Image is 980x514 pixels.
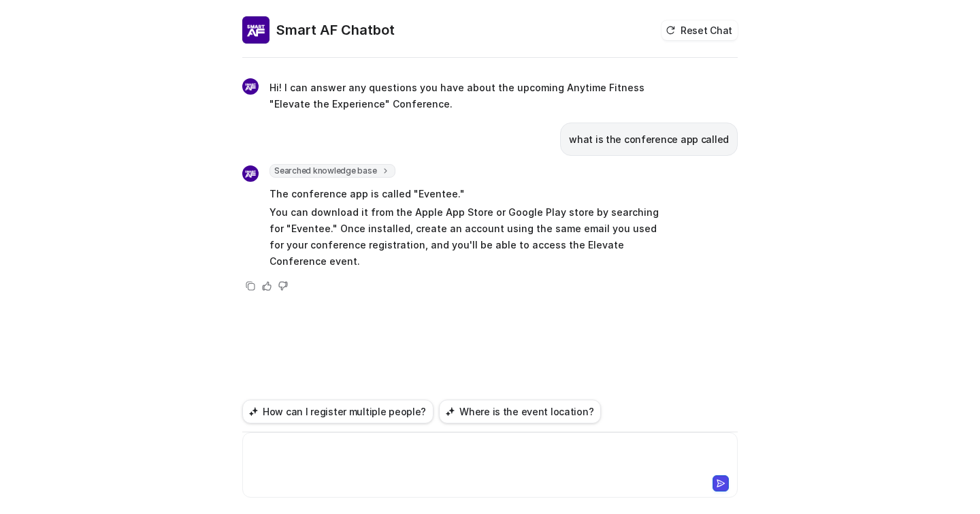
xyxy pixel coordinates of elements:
img: Widget [242,165,259,182]
img: Widget [242,78,259,95]
button: How can I register multiple people? [242,400,434,423]
p: The conference app is called "Eventee." [269,186,668,202]
p: You can download it from the Apple App Store or Google Play store by searching for "Eventee." Onc... [269,204,668,270]
button: Where is the event location? [439,400,601,423]
span: Searched knowledge base [269,164,395,178]
button: Reset Chat [661,20,738,40]
h2: Smart AF Chatbot [276,20,395,39]
p: what is the conference app called [569,131,729,148]
img: Widget [242,16,269,44]
p: Hi! I can answer any questions you have about the upcoming Anytime Fitness "Elevate the Experienc... [269,80,668,112]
